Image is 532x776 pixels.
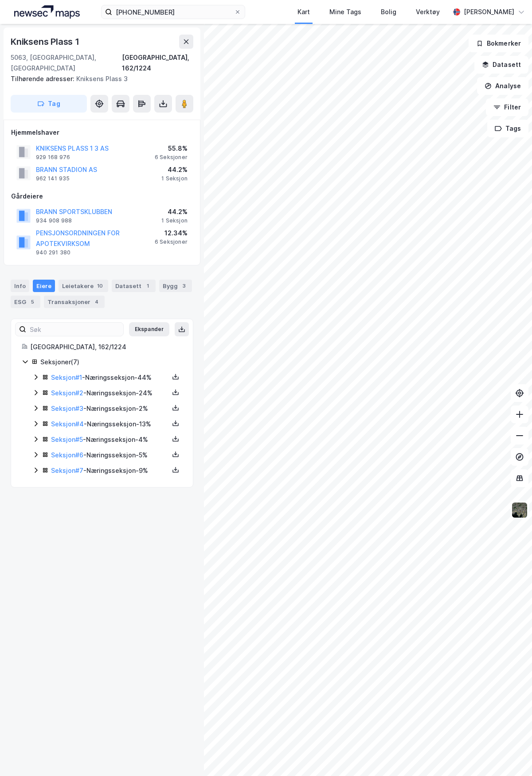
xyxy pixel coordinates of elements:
div: - Næringsseksjon - 13% [51,419,169,429]
img: 9k= [511,502,528,519]
div: Hjemmelshaver [11,127,193,138]
div: Kniksens Plass 3 [11,74,186,84]
input: Søk [26,323,123,336]
div: 10 [95,281,105,290]
img: logo.a4113a55bc3d86da70a041830d287a7e.svg [14,5,80,19]
a: Seksjon#7 [51,467,83,474]
div: - Næringsseksjon - 5% [51,450,169,460]
div: 3 [180,281,188,290]
div: 12.34% [155,228,188,238]
div: 1 Seksjon [161,175,188,182]
div: 6 Seksjoner [155,238,188,246]
div: - Næringsseksjon - 4% [51,434,169,445]
button: Ekspander [129,322,169,336]
div: Kontrollprogram for chat [488,733,532,776]
span: Tilhørende adresser: [11,75,76,82]
a: Seksjon#6 [51,451,83,459]
div: Mine Tags [329,7,361,17]
div: 1 Seksjon [161,217,188,224]
input: Søk på adresse, matrikkel, gårdeiere, leietakere eller personer [112,5,234,19]
div: Kniksens Plass 1 [11,35,81,49]
div: Bolig [381,7,396,17]
div: 1 [143,281,152,290]
div: - Næringsseksjon - 44% [51,372,169,383]
div: 55.8% [155,143,188,154]
div: Seksjoner ( 7 ) [40,357,182,367]
div: [GEOGRAPHIC_DATA], 162/1224 [122,52,193,74]
div: 5 [28,297,37,306]
a: Seksjon#3 [51,405,83,412]
div: Gårdeiere [11,191,193,202]
a: Seksjon#1 [51,374,82,381]
div: 934 908 988 [36,217,72,224]
div: Bygg [159,280,192,292]
a: Seksjon#4 [51,420,84,428]
div: 44.2% [161,164,188,175]
div: 929 168 976 [36,154,70,161]
div: 940 291 380 [36,249,70,256]
div: [PERSON_NAME] [464,7,514,17]
div: 4 [92,297,101,306]
div: [GEOGRAPHIC_DATA], 162/1224 [30,342,182,352]
button: Bokmerker [469,35,528,52]
div: 5063, [GEOGRAPHIC_DATA], [GEOGRAPHIC_DATA] [11,52,122,74]
button: Filter [486,98,528,116]
div: - Næringsseksjon - 2% [51,403,169,414]
button: Datasett [474,56,528,74]
div: Leietakere [59,280,108,292]
button: Tags [487,120,528,137]
button: Tag [11,95,87,113]
button: Analyse [477,77,528,95]
div: 6 Seksjoner [155,154,188,161]
div: Datasett [112,280,156,292]
div: Kart [297,7,310,17]
div: Info [11,280,29,292]
div: Verktøy [416,7,440,17]
div: - Næringsseksjon - 9% [51,465,169,476]
div: 962 141 935 [36,175,70,182]
a: Seksjon#2 [51,389,83,397]
a: Seksjon#5 [51,436,83,443]
div: Eiere [33,280,55,292]
div: - Næringsseksjon - 24% [51,388,169,398]
div: Transaksjoner [44,296,105,308]
iframe: Chat Widget [488,733,532,776]
div: ESG [11,296,40,308]
div: 44.2% [161,207,188,217]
